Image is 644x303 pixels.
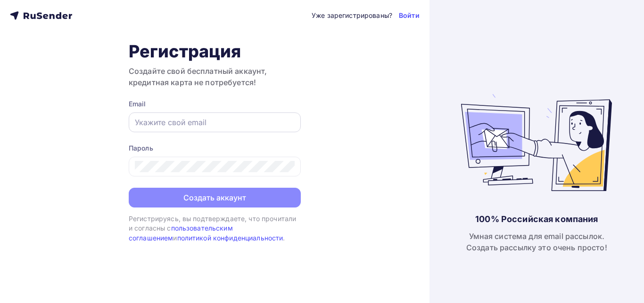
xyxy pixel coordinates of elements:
[129,65,301,88] h3: Создайте свой бесплатный аккаунт, кредитная карта не потребуется!
[129,214,301,243] div: Регистрируясь, вы подтверждаете, что прочитали и согласны с и .
[129,224,233,241] a: пользовательским соглашением
[399,11,420,20] a: Войти
[129,188,301,207] button: Создать аккаунт
[129,41,301,62] h1: Регистрация
[129,144,301,153] div: Пароль
[129,99,301,109] div: Email
[177,234,283,242] a: политикой конфиденциальности
[135,117,295,128] input: Укажите свой email
[312,11,392,20] div: Уже зарегистрированы?
[466,231,607,253] div: Умная система для email рассылок. Создать рассылку это очень просто!
[475,214,598,225] div: 100% Российская компания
